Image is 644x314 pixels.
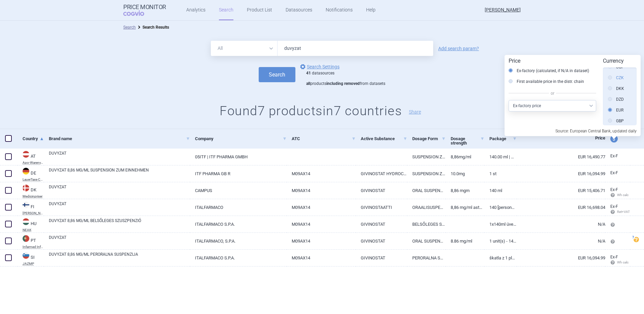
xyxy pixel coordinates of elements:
a: 140 [PERSON_NAME] [484,199,517,216]
a: EUR 16,490.77 [517,149,605,165]
a: PERORALNA SUSPENZIJA [407,250,446,266]
span: Ex-factory price [610,255,618,259]
abbr: KELA — Pharmaceutical Database of medicinal products maintained by Kela, Finland. [23,212,44,215]
span: Wh calc [610,260,629,264]
span: or [549,90,556,97]
button: Share [409,109,421,114]
a: Dosage Form [412,130,446,147]
label: GBP [608,118,624,124]
a: 140 ml [484,182,517,199]
a: Active Substance [361,130,407,147]
a: ITALFARMACO [190,199,287,216]
a: škatla z 1 plastenko s 140 ml suspenzije in 5 ml graduirano brizgo [484,250,517,266]
span: Ex-factory price [610,154,618,158]
a: DUVYZAT 8,86 MG/ML SUSPENSION ZUM EINNEHMEN [49,167,190,179]
abbr: NEAK — PUPHA database published by the National Health Insurance Fund of Hungary. [23,228,44,232]
a: 10.0mg [446,165,484,182]
button: Search [259,67,295,82]
a: ORAL SUSPENSION [407,182,446,199]
a: Package [489,130,517,147]
a: Ex-F Ret+VAT calc [605,202,630,217]
strong: Price [509,58,520,64]
a: M09AX14 [287,165,356,182]
a: ITF PHARMA GB R [190,165,287,182]
li: Search Results [136,24,169,31]
a: Add search param? [438,46,479,51]
div: datasources products from datasets [306,71,385,87]
a: DUVYZAT [49,184,190,196]
a: N/A [517,233,605,249]
a: M09AX14 [287,182,356,199]
a: ITALFARMACO S.P.A. [190,250,287,266]
strong: including removed [326,81,360,86]
a: M09AX14 [287,216,356,232]
span: Ex-factory price [610,187,618,192]
a: Search [123,25,136,30]
a: 140.00 ML | Milliliter [484,149,517,165]
a: EUR 16,698.04 [517,199,605,216]
a: DUVYZAT [49,201,190,213]
a: EUR 16,094.99 [517,165,605,182]
label: EUR [608,107,623,114]
span: Price [595,135,605,140]
li: Search [123,24,136,31]
a: GIVINOSTAT [356,182,407,199]
a: 8,86 mg/ml asteikollinen 5 ml mittaruisku [446,199,484,216]
a: GIVINOSTAT [356,216,407,232]
a: 1 St [484,165,517,182]
a: Country [23,130,44,147]
span: COGVIO [123,10,154,16]
img: Finland [23,201,29,208]
a: SUSPENSION Z EINNEHMEN [407,149,446,165]
a: 1x140ml üvegben + 1 szájfecske ndő [484,216,517,232]
a: DUVYZAT [49,150,190,162]
a: 1 unit(s) - 140 ml [484,233,517,249]
a: ? [634,237,642,242]
a: GIVINOSTAT [356,233,407,249]
a: Company [195,130,287,147]
a: N/A [517,216,605,232]
label: DKK [608,85,624,92]
a: CAMPUS [190,182,287,199]
a: Price MonitorCOGVIO [123,4,166,17]
a: SISIJAZMP [18,251,44,265]
a: Ex-F [605,151,630,161]
a: EUR 16,094.99 [517,250,605,266]
a: DUVYZAT 8,86 MG/ML PERORALNA SUSPENZIJA [49,251,190,263]
a: M09AX14 [287,233,356,249]
p: Source: European Central Bank, updated daily [509,125,637,133]
strong: all [306,81,310,86]
strong: Currency [603,58,624,64]
abbr: JAZMP — List of medicinal products published by the Public Agency of the Republic of Slovenia for... [23,262,44,265]
a: DKDKMedicinpriser [18,184,44,198]
a: Ex-F [605,168,630,178]
img: Portugal [23,235,29,242]
strong: Price Monitor [123,4,166,10]
a: ORAALISUSPENSIO [407,199,446,216]
a: M09AX14 [287,199,356,216]
span: Ret+VAT calc [610,210,636,214]
a: PTPTInfarmed Infomed [18,234,44,249]
a: 8,86MG/ML [446,149,484,165]
abbr: Medicinpriser — Danish Medicine Agency. Erhverv Medicinpriser database for bussines. [23,195,44,198]
img: Hungary [23,218,29,225]
a: 8,86 mgm [446,182,484,199]
a: ORAL SUSPENSION [407,233,446,249]
abbr: Apo-Warenv.III — Apothekerverlag Warenverzeichnis. Online database developed by the Österreichisc... [23,161,44,164]
a: BELSŐLEGES SZUSZPENZIÓ [407,216,446,232]
a: GIVINOSTAATTI [356,199,407,216]
strong: Search Results [142,25,169,30]
abbr: Infarmed Infomed — Infomed - medicinal products database, published by Infarmed, National Authori... [23,245,44,249]
a: 05ITF | ITF PHARMA GMBH [190,149,287,165]
a: GIVINOSTAT HYDROCHLORID-1-[PERSON_NAME] 10 MG [356,165,407,182]
a: Search Settings [299,63,340,71]
label: CZK [608,74,624,81]
img: Slovenia [23,252,29,259]
a: FIFI[PERSON_NAME] [18,201,44,215]
img: Denmark [23,185,29,191]
span: Wh calc [610,193,629,197]
a: Brand name [49,130,190,147]
a: EUR 15,406.71 [517,182,605,199]
img: Germany [23,168,29,175]
strong: 41 [306,71,311,75]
